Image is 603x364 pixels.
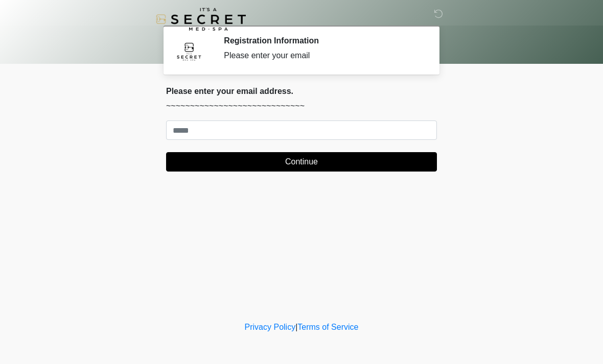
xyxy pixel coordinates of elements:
p: ~~~~~~~~~~~~~~~~~~~~~~~~~~~~~ [166,100,437,112]
a: | [295,323,297,331]
img: It's A Secret Med Spa Logo [156,8,246,31]
a: Terms of Service [297,323,358,331]
a: Privacy Policy [245,323,296,331]
div: Please enter your email [224,50,422,62]
h2: Please enter your email address. [166,86,437,96]
button: Continue [166,152,437,172]
img: Agent Avatar [174,36,204,66]
h2: Registration Information [224,36,422,45]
